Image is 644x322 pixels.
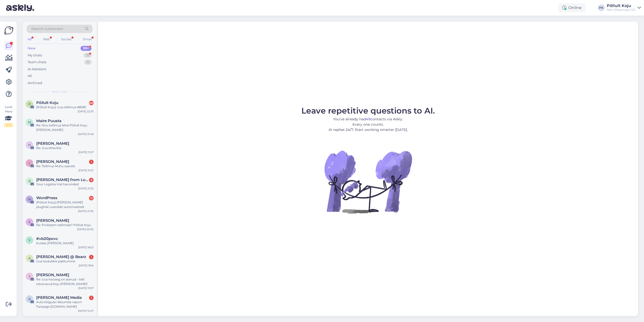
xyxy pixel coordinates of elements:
div: [DATE] 18:23 [78,245,94,249]
div: 8 [89,178,94,182]
div: 1 [89,160,94,164]
div: [DATE] 10:21 [78,168,94,172]
div: 1 [89,255,94,259]
div: Socials [60,36,72,43]
div: [DATE] 15:48 [78,132,94,136]
a: Põllult KojuSiim Siitsamast OÜ [607,4,641,12]
span: Harri Holm [36,141,69,146]
span: Andrei @ Bearz [36,255,86,259]
div: [DATE] 11:07 [78,150,94,154]
span: L [29,161,30,165]
div: Uue kodulehe pakkumine [36,259,94,264]
div: Re: Probleem tellimisel? Põllult Koju [36,223,94,227]
span: M [28,120,31,124]
div: 66 [89,101,94,105]
span: J [29,274,30,278]
div: Re: Tellimus Muhu saarele [36,164,94,168]
div: [DATE] 22:33 [78,110,94,113]
div: Kuidas [PERSON_NAME] [36,241,94,245]
span: B [28,297,31,301]
span: Roxana from Logistia Route Planner [36,177,89,182]
div: Re: Uus hooaeg on alanud – telli talvevarud koju [PERSON_NAME]! [36,277,94,286]
div: 1 [89,296,94,300]
div: Re: Uus ettevõte [36,146,94,150]
div: AI Assistant [28,67,46,72]
div: All [28,74,32,79]
span: H [28,143,31,147]
span: Leave repetitive questions to AI. [301,106,435,116]
div: Your Logistia trial has ended [36,182,94,187]
div: Look Here [4,105,13,127]
img: No Chat active [323,136,413,227]
div: 12 [89,196,94,200]
div: 0 [84,60,92,65]
div: Team chats [28,60,46,65]
div: [Põllult Koju]: Uus tellimus #8081 [36,105,94,110]
span: Janika Poolak [36,273,69,277]
div: Siim Siitsamast OÜ [607,8,635,12]
span: Maire Puusta [36,119,61,123]
div: Põllult Koju [607,4,635,8]
span: v [28,238,30,242]
div: All [27,36,32,43]
span: Lia Lehto [36,159,69,164]
div: [DATE] 21:30 [78,209,94,213]
div: [DATE] 12:47 [78,309,94,313]
span: WordPress [36,196,57,200]
b: 49 [366,117,371,121]
span: #vb20povc [36,236,58,241]
div: Online [558,3,586,12]
div: My chats [28,53,42,58]
div: [Põllult Koju] [PERSON_NAME] pluginat uuendati automaatselt [36,200,94,209]
div: Re: Sinu tellimus lehel Põllult Koju [PERSON_NAME]! [36,123,94,132]
div: Email [82,36,93,43]
div: [DATE] 13:57 [78,286,94,290]
span: New chats [52,89,68,94]
div: [DATE] 20:30 [77,227,94,231]
span: Bauer Media [36,295,82,300]
span: Erika Vali [36,218,69,223]
span: A [28,256,31,260]
div: Archived [28,81,42,86]
p: You’ve already had contacts via Askly. Every one counts. AI replies 24/7. Start working smarter [... [301,117,435,132]
div: 99+ [80,46,92,51]
span: Põllult Koju [36,100,58,105]
div: Web [42,36,51,43]
div: PK [598,4,605,11]
div: New [28,46,35,51]
div: Autoriõiguse rikkumise raport Fanpage [DOMAIN_NAME] [36,300,94,309]
div: 15 [84,53,92,58]
span: E [28,220,30,224]
span: W [28,197,31,201]
span: P [28,102,31,106]
span: R [28,179,31,183]
div: 2 / 3 [4,123,13,127]
div: [DATE] 18:16 [79,264,94,267]
img: Askly Logo [4,26,14,35]
span: Search customers [31,26,63,31]
div: [DATE] 21:32 [78,187,94,190]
